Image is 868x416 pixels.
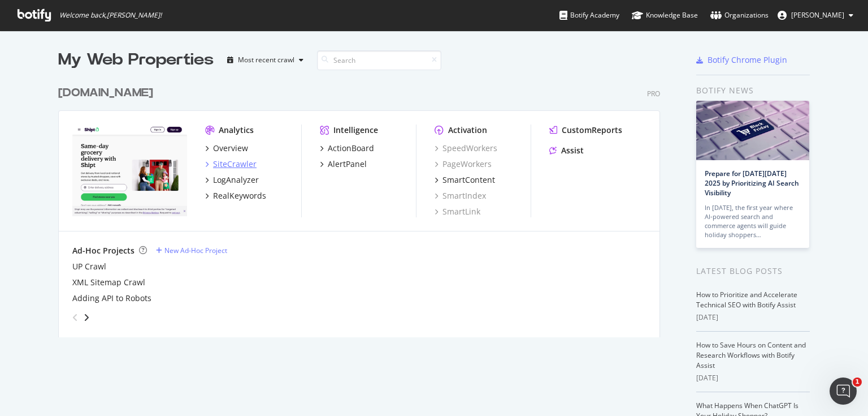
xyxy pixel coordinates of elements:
a: CustomReports [549,125,622,136]
a: Prepare for [DATE][DATE] 2025 by Prioritizing AI Search Visibility [705,169,799,198]
div: RealKeywords [213,190,266,201]
div: New Ad-Hoc Project [164,246,227,255]
span: 1 [853,378,862,387]
a: SmartLink [435,206,480,217]
a: SiteCrawler [205,158,257,170]
a: New Ad-Hoc Project [156,246,227,255]
a: [DOMAIN_NAME] [58,85,158,101]
a: UP Crawl [72,261,106,272]
div: Assist [561,145,584,156]
div: Activation [448,125,487,136]
a: ActionBoard [320,143,374,154]
a: PageWorkers [435,158,492,170]
input: Search [317,50,441,70]
div: Overview [213,143,248,154]
div: Botify news [696,84,810,97]
div: Intelligence [333,125,378,136]
button: Most recent crawl [223,51,308,69]
div: angle-right [83,312,90,323]
button: [PERSON_NAME] [769,6,862,24]
img: www.shipt.com [72,125,187,216]
div: [DATE] [696,373,810,383]
div: Organizations [710,10,769,21]
a: Overview [205,143,248,154]
a: AlertPanel [320,158,367,170]
div: angle-left [68,308,83,327]
div: Botify Chrome Plugin [708,54,787,66]
a: Botify Chrome Plugin [696,54,787,66]
a: XML Sitemap Crawl [72,277,145,288]
div: SiteCrawler [213,158,257,170]
div: My Web Properties [58,49,214,71]
div: Botify Academy [559,10,619,21]
img: Prepare for Black Friday 2025 by Prioritizing AI Search Visibility [696,101,809,160]
div: Pro [647,89,660,98]
div: [DOMAIN_NAME] [58,85,153,101]
a: How to Prioritize and Accelerate Technical SEO with Botify Assist [696,290,797,310]
span: Daniel Paek [791,10,844,20]
div: Latest Blog Posts [696,265,810,277]
div: Most recent crawl [238,57,294,63]
iframe: Intercom live chat [830,378,857,405]
a: SmartIndex [435,190,486,201]
div: Analytics [219,125,254,136]
div: CustomReports [562,125,622,136]
div: Ad-Hoc Projects [72,245,134,256]
div: SmartContent [442,174,495,186]
a: Adding API to Robots [72,293,151,304]
div: Knowledge Base [632,10,698,21]
a: SmartContent [435,174,495,186]
div: grid [58,71,669,337]
div: LogAnalyzer [213,174,259,186]
div: In [DATE], the first year where AI-powered search and commerce agents will guide holiday shoppers… [705,203,801,239]
div: AlertPanel [328,158,367,170]
div: [DATE] [696,312,810,323]
span: Welcome back, [PERSON_NAME] ! [59,11,162,20]
a: LogAnalyzer [205,174,259,186]
a: How to Save Hours on Content and Research Workflows with Botify Assist [696,340,806,370]
a: Assist [549,145,584,156]
div: ActionBoard [328,143,374,154]
a: RealKeywords [205,190,266,201]
a: SpeedWorkers [435,143,497,154]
